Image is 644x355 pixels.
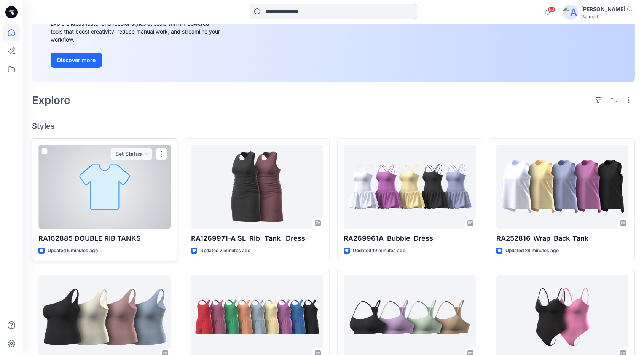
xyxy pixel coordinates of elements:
[563,5,578,20] img: avatar
[344,145,476,229] a: RA269961A_Bubble_Dress
[191,145,323,229] a: RA1269971-A SL_Rib _Tank _Dress
[200,247,250,255] p: Updated 7 minutes ago
[496,233,628,244] p: RA252816_Wrap_Back_Tank
[51,53,102,68] button: Discover more
[32,122,635,131] h4: Styles
[38,145,171,229] a: RA162885 DOUBLE RIB TANKS
[38,233,171,244] p: RA162885 DOUBLE RIB TANKS
[547,6,556,13] span: 52
[496,145,628,229] a: RA252816_Wrap_Back_Tank
[581,5,634,14] div: [PERSON_NAME] (Delta Galil)
[48,247,98,255] p: Updated 5 minutes ago
[51,53,222,68] a: Discover more
[51,19,222,43] div: Explore ideas faster and recolor styles at scale with AI-powered tools that boost creativity, red...
[581,14,634,19] div: Walmart
[32,94,70,106] h2: Explore
[344,233,476,244] p: RA269961A_Bubble_Dress
[505,247,559,255] p: Updated 28 minutes ago
[191,233,323,244] p: RA1269971-A SL_Rib _Tank _Dress
[353,247,405,255] p: Updated 19 minutes ago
